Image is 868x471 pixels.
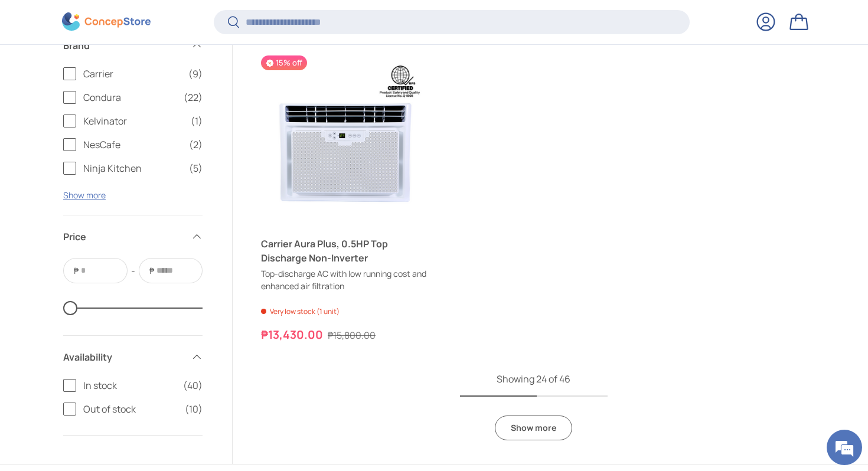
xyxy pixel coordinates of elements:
span: Showing 24 of 46 [497,372,570,385]
span: Ninja Kitchen [83,161,182,175]
nav: Pagination [261,372,806,441]
div: Minimize live chat window [194,6,222,34]
a: Carrier Aura Plus, 0.5HP Top Discharge Non-Inverter [261,55,430,224]
textarea: Type your message and hit 'Enter' [6,322,225,364]
div: Chat with us now [61,66,198,81]
span: ₱ [148,264,155,277]
span: Brand [63,38,184,53]
span: Availability [63,350,184,364]
span: ₱ [73,264,80,277]
span: Carrier [83,67,181,81]
span: In stock [83,378,176,392]
span: Condura [83,90,177,104]
span: (5) [189,161,203,175]
span: 15% off [261,55,307,70]
span: (40) [183,378,203,392]
span: NesCafe [83,138,182,152]
span: Out of stock [83,402,178,416]
summary: Brand [63,24,203,67]
span: (22) [184,90,203,104]
span: (9) [188,67,203,81]
summary: Price [63,215,203,258]
img: ConcepStore [62,13,151,31]
span: Kelvinator [83,114,184,128]
a: Carrier Aura Plus, 0.5HP Top Discharge Non-Inverter [261,237,430,265]
span: We're online! [68,149,163,268]
span: - [131,264,135,278]
summary: Availability [63,336,203,378]
span: Price [63,230,184,244]
button: Show more [63,189,106,201]
a: Show more [495,416,572,441]
span: (10) [185,402,203,416]
span: (1) [191,114,203,128]
span: (2) [189,138,203,152]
